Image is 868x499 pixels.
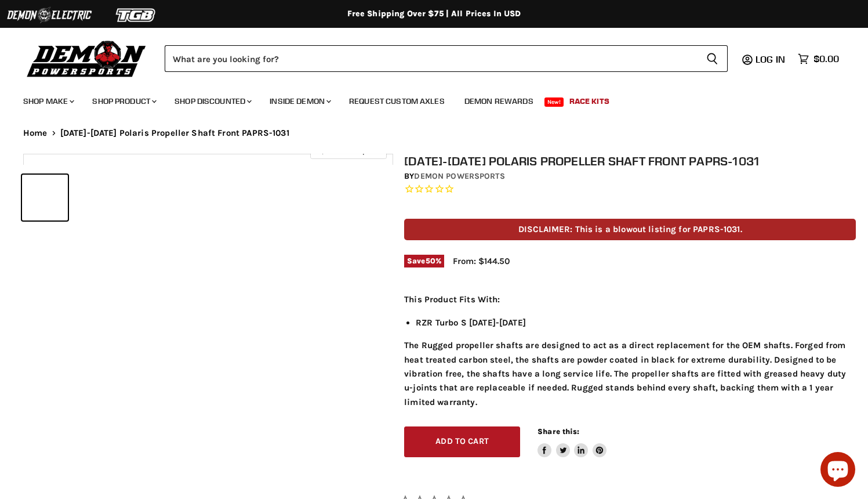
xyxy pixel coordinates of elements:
img: Demon Electric Logo 2 [6,4,93,26]
ul: Main menu [14,85,836,113]
span: Click to expand [316,146,380,155]
div: by [404,170,856,183]
inbox-online-store-chat: Shopify online store chat [817,452,859,490]
span: Share this: [537,427,579,436]
span: Add to cart [435,436,489,446]
span: From: $144.50 [453,256,510,266]
aside: Share this: [537,426,606,457]
span: Rated 0.0 out of 5 stars 0 reviews [404,183,856,196]
a: Shop Discounted [166,89,259,113]
a: Demon Powersports [414,171,504,181]
button: 2019-2021 Polaris Propeller Shaft Front PAPRS-1031 thumbnail [22,175,68,220]
p: This Product Fits With: [404,292,856,306]
span: New! [544,97,564,107]
span: [DATE]-[DATE] Polaris Propeller Shaft Front PAPRS-1031 [60,128,289,138]
img: TGB Logo 2 [93,4,180,26]
a: $0.00 [792,50,845,67]
img: Demon Powersports [23,38,150,79]
li: RZR Turbo S [DATE]-[DATE] [416,316,856,330]
span: Save % [404,255,444,267]
div: The Rugged propeller shafts are designed to act as a direct replacement for the OEM shafts. Forge... [404,292,856,409]
button: Add to cart [404,426,520,457]
span: $0.00 [813,53,839,64]
a: Inside Demon [261,89,338,113]
a: Demon Rewards [456,89,542,113]
form: Product [165,45,728,72]
h1: [DATE]-[DATE] Polaris Propeller Shaft Front PAPRS-1031 [404,154,856,168]
a: Shop Make [14,89,81,113]
span: Log in [756,53,785,65]
a: Request Custom Axles [340,89,453,113]
a: Race Kits [561,89,618,113]
input: Search [165,45,697,72]
a: Log in [750,54,792,64]
a: Shop Product [83,89,164,113]
button: Search [697,45,728,72]
a: Home [23,128,48,138]
p: DISCLAIMER: This is a blowout listing for PAPRS-1031. [404,219,856,240]
span: 50 [426,256,435,265]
